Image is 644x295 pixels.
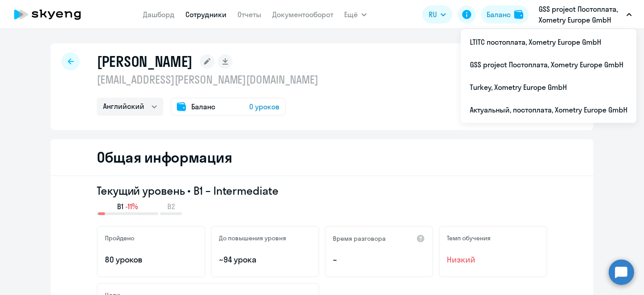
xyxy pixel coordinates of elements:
[249,101,279,112] span: 0 уроков
[191,101,215,112] span: Баланс
[487,9,511,20] div: Баланс
[97,148,232,166] h2: Общая информация
[125,201,138,211] span: -11%
[219,254,311,266] p: ~94 урока
[344,9,358,20] span: Ещё
[447,254,539,266] span: Низкий
[344,5,367,23] button: Ещё
[219,234,286,242] h5: До повышения уровня
[447,234,491,242] h5: Темп обучения
[105,234,134,242] h5: Пройдено
[105,254,197,266] p: 80 уроков
[143,10,175,19] a: Дашборд
[185,10,227,19] a: Сотрудники
[117,201,123,211] span: B1
[97,52,193,70] h1: [PERSON_NAME]
[422,5,452,23] button: RU
[534,4,636,25] button: GSS project Постоплата, Xometry Europe GmbH
[429,9,437,20] span: RU
[333,234,386,243] h5: Время разговора
[272,10,333,19] a: Документооборот
[97,183,547,198] h3: Текущий уровень • B1 – Intermediate
[333,254,425,266] p: –
[461,29,636,123] ul: Ещё
[514,10,523,19] img: balance
[167,201,175,211] span: B2
[97,72,318,87] p: [EMAIL_ADDRESS][PERSON_NAME][DOMAIN_NAME]
[481,5,529,23] button: Балансbalance
[539,4,623,25] p: GSS project Постоплата, Xometry Europe GmbH
[237,10,261,19] a: Отчеты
